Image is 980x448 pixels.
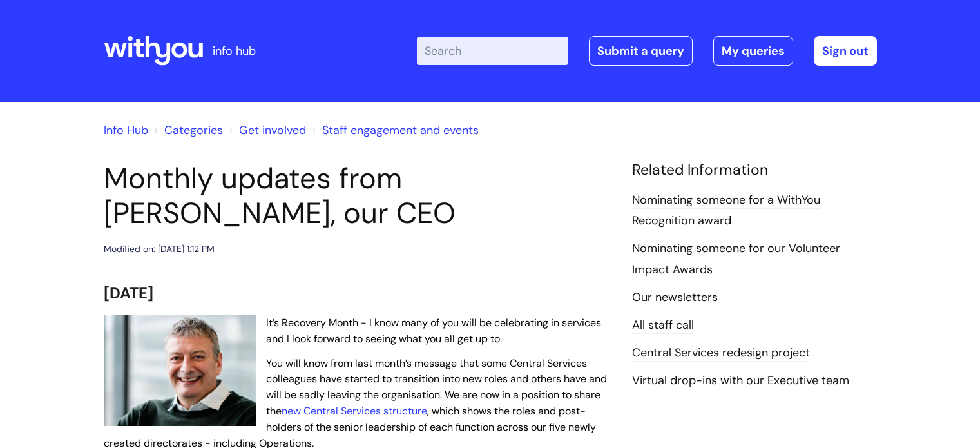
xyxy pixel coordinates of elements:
span: It’s Recovery Month - I know many of you will be celebrating in services and I look forward to se... [266,316,601,346]
a: Nominating someone for our Volunteer Impact Awards [632,240,840,278]
a: All staff call [632,317,694,334]
p: info hub [213,41,256,61]
h1: Monthly updates from [PERSON_NAME], our CEO [104,161,613,231]
div: | - [417,36,877,66]
div: Modified on: [DATE] 1:12 PM [104,241,215,257]
h4: Related Information [632,161,877,179]
a: Sign out [814,36,877,66]
a: Our newsletters [632,289,718,306]
li: Staff engagement and events [309,120,479,141]
span: [DATE] [104,283,153,303]
a: Info Hub [104,122,148,138]
a: Staff engagement and events [322,122,479,138]
a: Virtual drop-ins with our Executive team [632,373,849,389]
a: new Central Services structure [282,404,427,418]
a: Central Services redesign project [632,345,810,362]
a: Categories [164,122,223,138]
a: My queries [713,36,793,66]
input: Search [417,37,568,65]
img: WithYou Chief Executive Simon Phillips pictured looking at the camera and smiling [104,315,256,427]
a: Nominating someone for a WithYou Recognition award [632,192,820,229]
li: Solution home [151,120,223,141]
li: Get involved [226,120,306,141]
a: Get involved [239,122,306,138]
a: Submit a query [589,36,693,66]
